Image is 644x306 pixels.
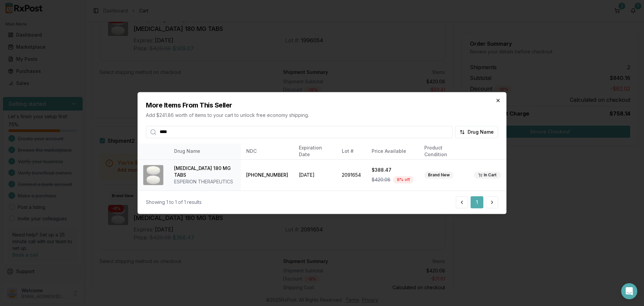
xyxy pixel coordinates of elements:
[372,167,414,173] div: $388.47
[471,196,483,208] button: 1
[393,176,414,183] div: 8 % off
[241,160,293,191] td: [PHONE_NUMBER]
[372,176,390,183] span: $420.08
[146,112,498,119] p: Add $241.86 worth of items to your cart to unlock free economy shipping.
[174,178,235,185] div: ESPERION THERAPEUTICS
[146,100,498,110] h2: More Items From This Seller
[293,160,336,191] td: [DATE]
[143,165,163,185] img: Nexletol 180 MG TABS
[366,143,419,160] th: Price Available
[474,171,501,179] div: In Cart
[336,160,366,191] td: 2091654
[293,143,336,160] th: Expiration Date
[424,171,453,179] div: Brand New
[419,143,469,160] th: Product Condition
[241,143,293,160] th: NDC
[169,143,241,160] th: Drug Name
[455,126,498,138] button: Drug Name
[468,129,494,135] span: Drug Name
[336,143,366,160] th: Lot #
[174,165,235,178] div: [MEDICAL_DATA] 180 MG TABS
[146,199,202,206] div: Showing 1 to 1 of 1 results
